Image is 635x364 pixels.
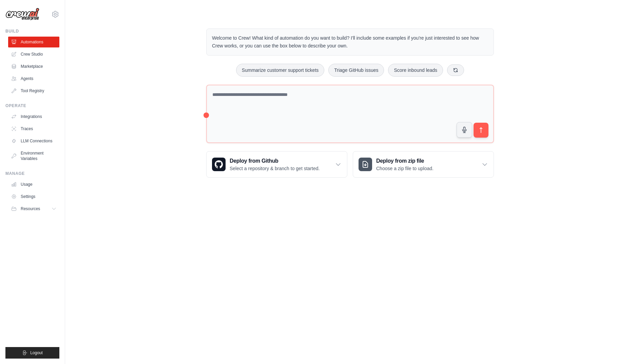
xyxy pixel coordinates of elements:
[8,191,59,202] a: Settings
[30,350,43,356] span: Logout
[8,85,59,96] a: Tool Registry
[5,347,59,359] button: Logout
[8,111,59,122] a: Integrations
[230,157,320,165] h3: Deploy from Github
[8,136,59,146] a: LLM Connections
[8,61,59,72] a: Marketplace
[8,123,59,134] a: Traces
[8,179,59,190] a: Usage
[8,49,59,60] a: Crew Studio
[236,64,324,77] button: Summarize customer support tickets
[5,171,59,176] div: Manage
[5,28,59,34] div: Build
[21,206,40,211] span: Resources
[376,165,434,172] p: Choose a zip file to upload.
[5,103,59,108] div: Operate
[328,64,384,77] button: Triage GitHub issues
[8,203,59,214] button: Resources
[8,73,59,84] a: Agents
[388,64,443,77] button: Score inbound leads
[8,37,59,47] a: Automations
[376,157,434,165] h3: Deploy from zip file
[8,148,59,164] a: Environment Variables
[5,8,39,21] img: Logo
[230,165,320,172] p: Select a repository & branch to get started.
[212,34,488,50] p: Welcome to Crew! What kind of automation do you want to build? I'll include some examples if you'...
